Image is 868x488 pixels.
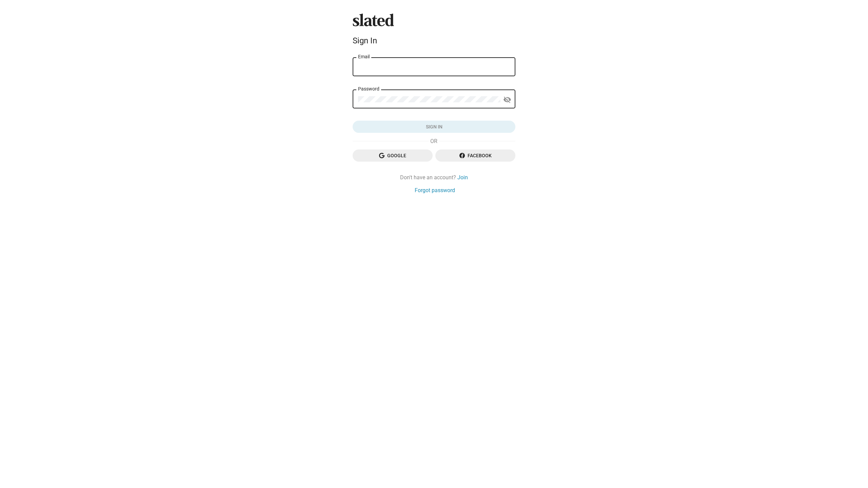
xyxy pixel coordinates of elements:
a: Join [457,174,468,181]
div: Sign In [353,36,515,45]
sl-branding: Sign In [353,14,515,48]
button: Facebook [435,149,515,162]
div: Don't have an account? [353,174,515,181]
mat-icon: visibility_off [503,95,511,105]
span: Facebook [441,149,510,162]
button: Show password [500,93,514,106]
button: Google [353,149,433,162]
a: Forgot password [415,187,455,194]
span: Google [358,149,427,162]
